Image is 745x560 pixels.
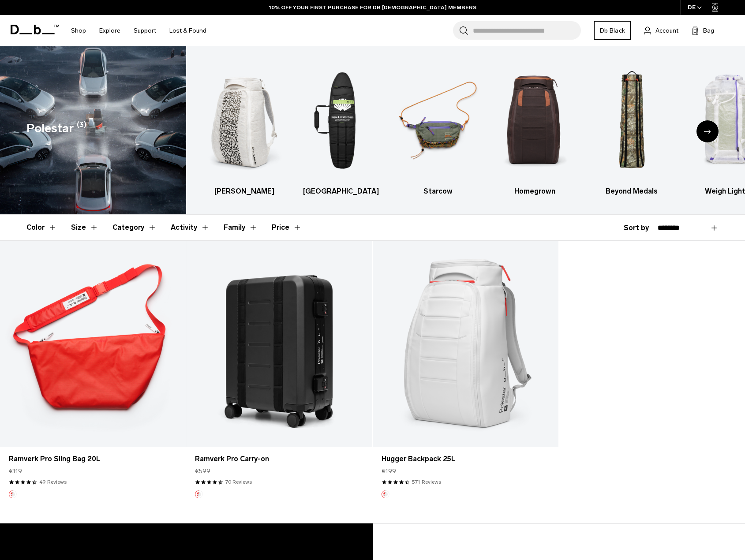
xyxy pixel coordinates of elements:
[412,478,441,486] a: 571 reviews
[99,15,120,46] a: Explore
[397,60,479,197] a: Db Starcow
[591,60,672,197] a: Db Beyond Medals
[591,60,672,197] li: 5 / 6
[382,454,550,464] a: Hugger Backpack 25L
[301,60,382,197] li: 2 / 6
[71,15,86,46] a: Shop
[186,241,372,447] a: Ramverk Pro Carry-on
[204,186,285,197] h3: [PERSON_NAME]
[301,60,382,182] img: Db
[373,241,558,447] a: Hugger Backpack 25L
[77,119,86,138] span: (3)
[134,15,156,46] a: Support
[26,119,74,138] h1: Polestar
[204,60,285,197] li: 1 / 6
[397,60,479,197] li: 3 / 6
[195,490,203,498] button: Polestar Edt.
[224,215,258,240] button: Toggle Filter
[225,478,252,486] a: 70 reviews
[112,215,157,240] button: Toggle Filter
[382,467,396,476] span: €199
[195,467,210,476] span: €599
[39,478,67,486] a: 49 reviews
[655,26,678,35] span: Account
[64,15,213,46] nav: Main Navigation
[272,215,302,240] button: Toggle Price
[169,15,206,46] a: Lost & Found
[591,60,672,182] img: Db
[397,186,479,197] h3: Starcow
[204,60,285,197] a: Db [PERSON_NAME]
[301,186,382,197] h3: [GEOGRAPHIC_DATA]
[382,490,389,498] button: Polestar Edt.
[397,60,479,182] img: Db
[696,120,719,142] div: Next slide
[9,490,17,498] button: Polestar Edt.
[204,60,285,182] img: Db
[692,25,714,36] button: Bag
[301,60,382,197] a: Db [GEOGRAPHIC_DATA]
[9,467,22,476] span: €119
[494,186,576,197] h3: Homegrown
[9,454,177,464] a: Ramverk Pro Sling Bag 20L
[644,25,678,36] a: Account
[171,215,210,240] button: Toggle Filter
[494,60,576,197] li: 4 / 6
[26,215,57,240] button: Toggle Filter
[494,60,576,182] img: Db
[71,215,98,240] button: Toggle Filter
[591,186,672,197] h3: Beyond Medals
[494,60,576,197] a: Db Homegrown
[195,454,363,464] a: Ramverk Pro Carry-on
[703,26,714,35] span: Bag
[594,21,631,40] a: Db Black
[269,4,476,11] a: 10% OFF YOUR FIRST PURCHASE FOR DB [DEMOGRAPHIC_DATA] MEMBERS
